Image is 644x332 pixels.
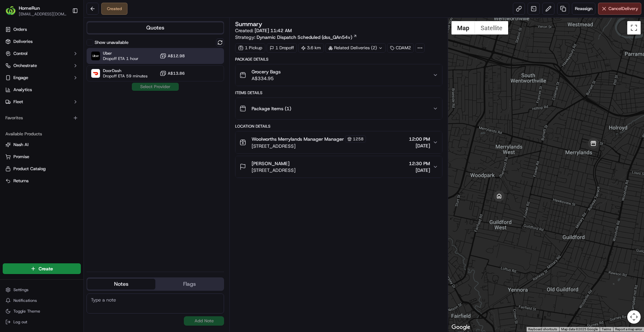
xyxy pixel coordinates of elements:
[91,52,100,60] img: Uber
[4,94,54,107] a: 📗Knowledge Base
[528,327,557,332] button: Keyboard shortcuts
[235,57,442,62] div: Package Details
[252,68,281,75] span: Grocery Bags
[3,263,81,274] button: Create
[103,56,139,61] span: Dropoff ETA 1 hour
[3,139,81,150] button: Nash AI
[252,167,296,174] span: [STREET_ADDRESS]
[3,129,81,139] div: Available Products
[19,11,67,17] button: [EMAIL_ADDRESS][DOMAIN_NAME]
[235,64,442,86] button: Grocery BagsA$334.95
[627,21,641,35] button: Toggle fullscreen view
[67,114,81,119] span: Pylon
[7,98,12,103] div: 📗
[13,178,29,184] span: Returns
[235,34,357,41] div: Strategy:
[7,64,19,76] img: 1736555255976-a54dd68f-1ca7-489b-9aae-adbdc363a1c4
[3,296,81,305] button: Notifications
[409,160,430,167] span: 12:30 PM
[3,285,81,294] button: Settings
[252,75,281,82] span: A$334.95
[615,327,642,331] a: Report a map error
[235,124,442,129] div: Location Details
[23,64,110,71] div: Start new chat
[450,323,472,332] a: Open this area in Google Maps (opens a new window)
[608,6,638,12] span: Cancel Delivery
[5,5,16,16] img: HomeRun
[235,27,292,34] span: Created:
[3,151,81,162] button: Promise
[54,94,110,107] a: 💻API Documentation
[325,43,386,53] div: Related Deliveries (2)
[19,5,40,11] button: HomeRun
[13,26,27,32] span: Orders
[353,136,364,142] span: 1258
[13,298,37,303] span: Notifications
[235,156,442,178] button: [PERSON_NAME][STREET_ADDRESS]12:30 PM[DATE]
[13,142,29,148] span: Nash AI
[235,21,262,27] h3: Summary
[13,87,32,93] span: Analytics
[235,43,265,53] div: 1 Pickup
[257,34,357,41] a: Dynamic Dispatch Scheduled (dss_QAn54v)
[3,163,81,174] button: Product Catalog
[13,39,33,45] span: Deliveries
[13,51,28,57] span: Control
[235,90,442,95] div: Items Details
[47,113,81,119] a: Powered byPylon
[7,7,20,20] img: Nash
[103,73,148,79] span: Dropoff ETA 59 minutes
[3,60,81,71] button: Orchestrate
[87,22,223,33] button: Quotes
[3,176,81,186] button: Returns
[3,24,81,35] a: Orders
[561,327,598,331] span: Map data ©2025 Google
[13,287,29,292] span: Settings
[7,27,122,38] p: Welcome 👋
[409,136,430,142] span: 12:00 PM
[23,71,85,76] div: We're available if you need us!
[3,48,81,59] button: Control
[235,98,442,119] button: Package Items (1)
[235,131,442,153] button: Woolworths Merrylands Manager Manager1258[STREET_ADDRESS]12:00 PM[DATE]
[450,323,472,332] img: Google
[13,309,40,314] span: Toggle Theme
[5,178,78,184] a: Returns
[103,51,139,56] span: Uber
[114,66,122,74] button: Start new chat
[13,166,46,172] span: Product Catalog
[255,27,292,34] span: [DATE] 11:42 AM
[3,84,81,95] a: Analytics
[39,265,53,272] span: Create
[3,317,81,327] button: Log out
[409,167,430,174] span: [DATE]
[3,113,81,123] div: Favorites
[91,69,100,78] img: DoorDash
[160,70,185,77] button: A$13.86
[257,34,352,41] span: Dynamic Dispatch Scheduled (dss_QAn54v)
[160,53,185,59] button: A$12.98
[572,3,595,15] button: Reassign
[13,154,29,160] span: Promise
[13,97,51,104] span: Knowledge Base
[475,21,508,35] button: Show satellite imagery
[602,327,611,331] a: Terms (opens in new tab)
[155,279,223,289] button: Flags
[17,43,121,50] input: Got a question? Start typing here...
[409,142,430,149] span: [DATE]
[252,143,366,149] span: [STREET_ADDRESS]
[5,154,78,160] a: Promise
[575,6,592,12] span: Reassign
[387,43,414,53] div: CDAM2
[63,97,108,104] span: API Documentation
[627,310,641,324] button: Map camera controls
[13,63,37,69] span: Orchestrate
[3,36,81,47] a: Deliveries
[3,96,81,107] button: Fleet
[598,3,641,15] button: CancelDelivery
[95,40,128,46] label: Show unavailable
[252,136,344,142] span: Woolworths Merrylands Manager Manager
[3,307,81,316] button: Toggle Theme
[267,43,297,53] div: 1 Dropoff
